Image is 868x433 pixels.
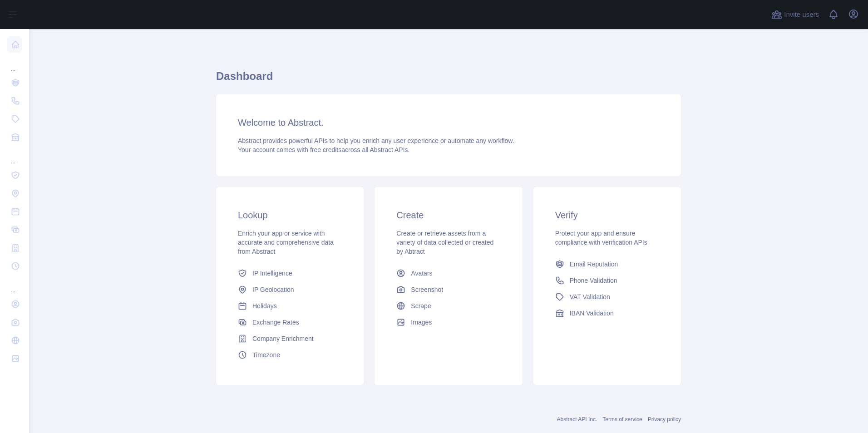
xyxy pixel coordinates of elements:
h3: Welcome to Abstract. [238,116,659,129]
h3: Lookup [238,209,342,221]
a: Holidays [234,298,345,314]
span: Invite users [784,10,819,20]
button: Invite users [769,7,821,22]
a: Scrape [393,298,504,314]
span: Abstract provides powerful APIs to help you enrich any user experience or automate any workflow. [238,137,514,144]
a: Phone Validation [552,272,663,289]
span: Scrape [411,301,431,310]
a: IP Geolocation [234,281,345,298]
h3: Verify [555,209,659,221]
a: IBAN Validation [552,305,663,321]
a: Company Enrichment [234,330,345,347]
span: VAT Validation [570,292,610,301]
a: Images [393,314,504,330]
a: Terms of service [602,416,642,423]
span: free credits [310,146,341,153]
a: Screenshot [393,281,504,298]
a: Timezone [234,347,345,363]
h1: Dashboard [216,69,681,91]
span: Screenshot [411,285,443,294]
h3: Create [396,209,500,221]
div: ... [7,276,22,294]
span: Enrich your app or service with accurate and comprehensive data from Abstract [238,230,334,255]
span: Exchange Rates [252,318,299,327]
a: VAT Validation [552,289,663,305]
span: Images [411,318,432,327]
a: IP Intelligence [234,265,345,281]
span: Avatars [411,269,432,278]
a: Privacy policy [648,416,681,423]
span: Company Enrichment [252,334,314,343]
span: Email Reputation [570,260,618,269]
div: ... [7,54,22,73]
span: Timezone [252,350,280,359]
span: Your account comes with across all Abstract APIs. [238,146,409,153]
span: IP Intelligence [252,269,292,278]
a: Exchange Rates [234,314,345,330]
a: Avatars [393,265,504,281]
span: IBAN Validation [570,309,614,318]
span: Phone Validation [570,276,617,285]
a: Email Reputation [552,256,663,272]
span: Protect your app and ensure compliance with verification APIs [555,230,647,246]
span: IP Geolocation [252,285,294,294]
div: ... [7,147,22,165]
span: Create or retrieve assets from a variety of data collected or created by Abtract [396,230,493,255]
span: Holidays [252,301,277,310]
a: Abstract API Inc. [557,416,597,423]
